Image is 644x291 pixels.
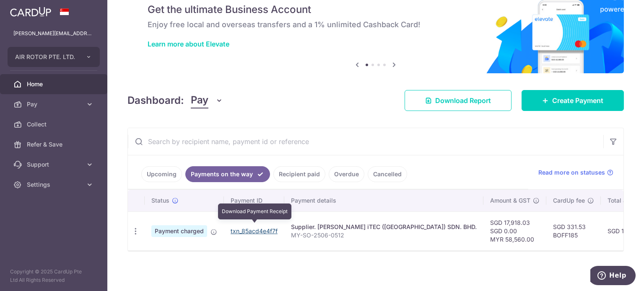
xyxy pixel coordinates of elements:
p: [PERSON_NAME][EMAIL_ADDRESS][PERSON_NAME][DOMAIN_NAME] [13,29,94,38]
a: Recipient paid [273,166,325,182]
span: Create Payment [552,95,603,106]
span: Collect [27,120,82,129]
div: Supplier. [PERSON_NAME] iTEC ([GEOGRAPHIC_DATA]) SDN. BHD. [291,223,477,231]
input: Search by recipient name, payment id or reference [128,128,603,155]
h5: Get the ultimate Business Account [148,3,604,16]
th: Payment details [284,190,483,211]
a: Download Report [405,90,512,111]
td: SGD 17,918.03 SGD 0.00 MYR 58,560.00 [483,211,546,250]
span: Status [151,196,169,205]
span: Payment charged [151,225,207,237]
span: Total amt. [608,196,635,205]
button: AIR ROTOR PTE. LTD. [8,47,100,67]
span: Pay [191,93,208,108]
a: Cancelled [368,166,407,182]
a: Upcoming [141,166,182,182]
div: Download Payment Receipt [218,203,291,219]
p: MY-SO-2506-0512 [291,231,477,239]
td: SGD 331.53 BOFF185 [546,211,601,250]
span: Read more on statuses [538,168,605,177]
span: AIR ROTOR PTE. LTD. [15,53,77,61]
a: Read more on statuses [538,168,613,177]
span: Amount & GST [490,196,530,205]
th: Payment ID [224,190,284,211]
a: Payments on the way [185,166,270,182]
a: Learn more about Elevate [148,40,229,48]
h6: Enjoy free local and overseas transfers and a 1% unlimited Cashback Card! [148,20,604,30]
a: Create Payment [522,90,624,111]
button: Pay [191,93,223,108]
span: Home [27,80,82,88]
span: Pay [27,100,82,108]
span: Settings [27,180,82,189]
iframe: Opens a widget where you can find more information [590,266,636,287]
span: Download Report [435,95,491,106]
a: Overdue [329,166,364,182]
span: Support [27,160,82,169]
span: Refer & Save [27,140,82,149]
span: CardUp fee [553,196,585,205]
img: CardUp [10,7,51,17]
h4: Dashboard: [127,93,184,108]
a: txn_85acd4e4f7f [231,227,278,234]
